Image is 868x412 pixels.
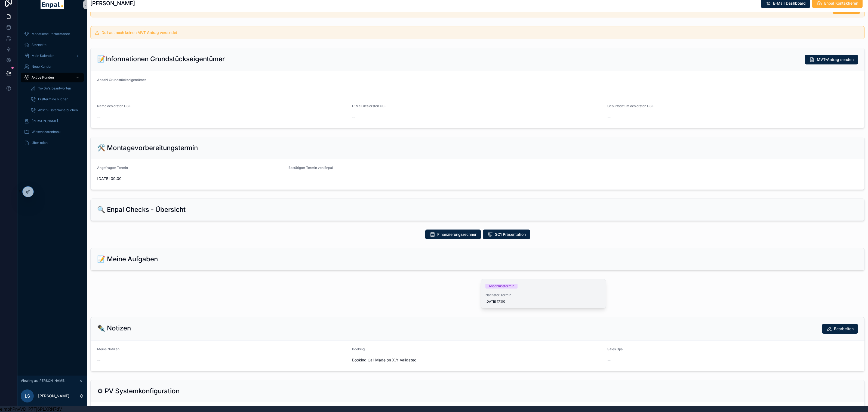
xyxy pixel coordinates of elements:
[822,324,858,334] button: Bearbeiten
[495,232,526,237] span: SC1 Präsentation
[38,86,71,91] span: To-Do's beantworten
[97,78,146,82] span: Anzahl Grundstückseigentümer
[352,347,365,351] span: Booking
[817,57,854,62] span: MVT-Antrag senden
[101,31,860,35] h5: Du hast noch keinen MVT-Antrag versendet
[824,1,858,6] span: Enpal Kontaktieren
[21,40,84,50] a: Startseite
[17,16,87,155] div: scrollable content
[481,279,606,308] a: AbschlussterminNächster Termin[DATE] 17:00
[607,357,611,363] span: --
[97,104,131,108] span: Name des ersten GSE
[32,141,48,145] span: Über mich
[21,116,84,126] a: [PERSON_NAME]
[483,230,530,239] button: SC1 Präsentation
[38,108,78,112] span: Abschlusstermine buchen
[21,73,84,82] a: Aktive Kunden
[97,88,100,94] span: --
[97,144,198,152] h2: 🛠️ Montagevorbereitungstermin
[97,55,225,63] h2: 📝Informationen Grundstückseigentümer
[21,127,84,137] a: Wissensdatenbank
[38,393,69,399] p: [PERSON_NAME]
[27,94,84,104] a: Ersttermine buchen
[21,379,65,383] span: Viewing as [PERSON_NAME]
[21,51,84,61] a: Mein Kalender
[97,387,180,395] h2: ⚙ PV Systemkonfiguration
[288,176,292,181] span: --
[607,114,611,120] span: --
[97,357,100,363] span: --
[97,114,100,120] span: --
[288,166,333,170] span: Bestätigter Termin von Enpal
[32,54,54,58] span: Mein Kalender
[352,114,355,120] span: --
[21,138,84,148] a: Über mich
[97,347,119,351] span: Meine Notizen
[607,347,623,351] span: Sales Ops
[27,105,84,115] a: Abschlusstermine buchen
[21,62,84,72] a: Neue Kunden
[32,130,61,134] span: Wissensdatenbank
[485,293,601,297] span: Nächster Termin
[97,176,284,181] span: [DATE] 09:00
[425,230,481,239] button: Finanzierungsrechner
[352,104,386,108] span: E-Mail des ersten GSE
[97,166,128,170] span: Angefragter Termin
[485,299,601,304] span: [DATE] 17:00
[32,32,70,36] span: Monatliche Performance
[32,75,54,80] span: Aktive Kunden
[97,205,186,214] h2: 🔍 Enpal Checks - Übersicht
[97,324,131,333] h2: ✒️ Notizen
[607,104,654,108] span: Geburtsdatum des ersten GSE
[38,97,68,101] span: Ersttermine buchen
[32,64,52,69] span: Neue Kunden
[352,357,603,363] span: Booking Call Made on X.Y Validated
[805,55,858,64] button: MVT-Antrag senden
[97,255,158,264] h2: 📝 Meine Aufgaben
[32,43,47,47] span: Startseite
[27,83,84,93] a: To-Do's beantworten
[437,232,476,237] span: Finanzierungsrechner
[489,284,514,289] div: Abschlusstermin
[834,326,854,332] span: Bearbeiten
[25,393,30,399] span: LS
[21,29,84,39] a: Monatliche Performance
[773,1,806,6] span: E-Mail Dashboard
[32,119,58,123] span: [PERSON_NAME]
[41,0,64,9] img: App logo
